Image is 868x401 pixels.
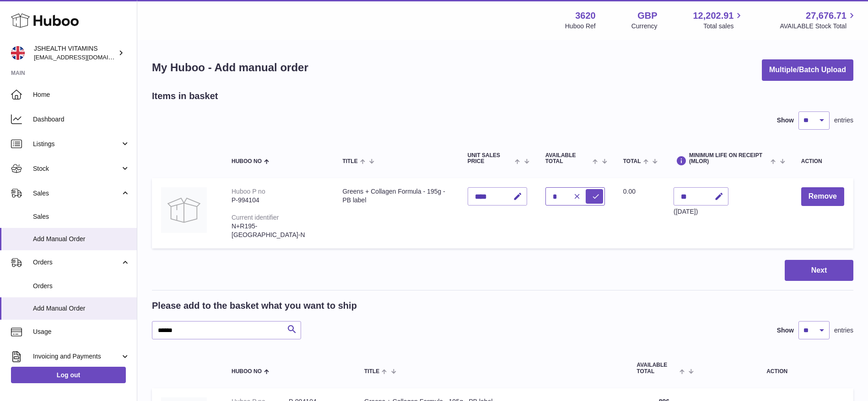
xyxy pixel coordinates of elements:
[161,187,207,233] img: Greens + Collagen Formula - 195g - PB label
[33,164,120,173] span: Stock
[801,158,844,164] div: Action
[232,222,324,239] div: N+R195-[GEOGRAPHIC_DATA]-N
[701,353,853,383] th: Action
[152,60,308,75] h1: My Huboo - Add manual order
[152,90,218,102] h2: Items in basket
[34,53,135,61] span: [EMAIL_ADDRESS][DOMAIN_NAME]
[636,362,677,374] span: AVAILABLE Total
[575,10,596,22] strong: 3620
[232,214,279,221] div: Current identifier
[232,369,262,375] span: Huboo no
[565,22,596,31] div: Huboo Ref
[11,46,25,60] img: internalAdmin-3620@internal.huboo.com
[806,10,846,22] span: 27,676.71
[33,212,130,221] span: Sales
[834,326,853,335] span: entries
[693,10,733,22] span: 12,202.91
[33,327,130,336] span: Usage
[780,10,857,31] a: 27,676.71 AVAILABLE Stock Total
[762,59,853,81] button: Multiple/Batch Upload
[33,235,130,243] span: Add Manual Order
[777,326,794,335] label: Show
[637,10,657,22] strong: GBP
[333,178,458,248] td: Greens + Collagen Formula - 195g - PB label
[33,189,120,198] span: Sales
[785,260,853,281] button: Next
[33,90,130,99] span: Home
[34,44,116,62] div: JSHEALTH VITAMINS
[693,10,744,31] a: 12,202.91 Total sales
[689,153,768,164] span: Minimum Life On Receipt (MLOR)
[674,207,728,216] div: ([DATE])
[33,352,120,361] span: Invoicing and Payments
[834,116,853,125] span: entries
[33,115,130,124] span: Dashboard
[33,304,130,313] span: Add Manual Order
[545,153,591,164] span: AVAILABLE Total
[33,258,120,267] span: Orders
[468,153,513,164] span: Unit Sales Price
[777,116,794,125] label: Show
[152,300,357,312] h2: Please add to the basket what you want to ship
[631,22,658,31] div: Currency
[780,22,857,31] span: AVAILABLE Stock Total
[364,369,379,375] span: Title
[342,158,357,164] span: Title
[623,158,641,164] span: Total
[232,188,265,195] div: Huboo P no
[623,188,636,195] span: 0.00
[11,367,126,383] a: Log out
[232,196,324,205] div: P-994104
[703,22,744,31] span: Total sales
[33,282,130,290] span: Orders
[232,158,262,164] span: Huboo no
[801,187,844,206] button: Remove
[33,140,120,148] span: Listings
